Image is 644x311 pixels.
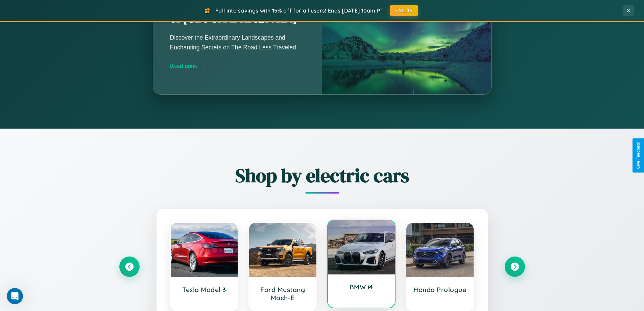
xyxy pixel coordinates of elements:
iframe: Intercom live chat [7,288,23,304]
p: Discover the Extraordinary Landscapes and Enchanting Secrets on The Road Less Traveled. [170,33,305,52]
div: Read more → [170,62,305,69]
div: Give Feedback [636,142,641,169]
h3: BMW i4 [335,283,388,291]
h3: Honda Prologue [413,286,467,294]
button: FALL15 [390,5,418,16]
h3: Tesla Model 3 [177,286,231,294]
h3: Ford Mustang Mach-E [256,286,310,302]
span: Fall into savings with 15% off for all users! Ends [DATE] 10am PT. [215,7,385,14]
h2: Shop by electric cars [119,162,525,188]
